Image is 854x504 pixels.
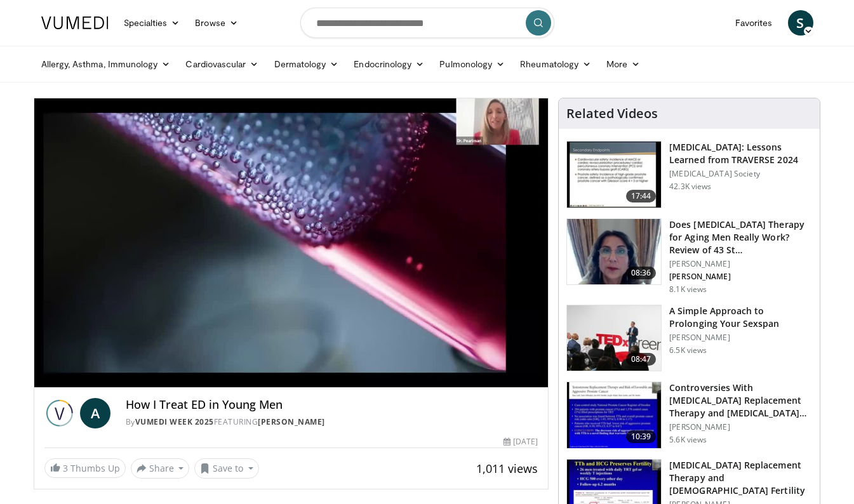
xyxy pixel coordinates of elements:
[41,17,109,29] img: VuMedi Logo
[669,435,707,445] p: 5.6K views
[566,106,658,121] h4: Related Videos
[116,10,188,36] a: Specialties
[669,141,812,166] h3: [MEDICAL_DATA]: Lessons Learned from TRAVERSE 2024
[258,416,325,427] a: [PERSON_NAME]
[669,169,812,179] p: [MEDICAL_DATA] Society
[126,416,538,428] div: By FEATURING
[669,459,812,497] h3: [MEDICAL_DATA] Replacement Therapy and [DEMOGRAPHIC_DATA] Fertility
[669,333,812,343] p: [PERSON_NAME]
[566,305,812,372] a: 08:47 A Simple Approach to Prolonging Your Sexspan [PERSON_NAME] 6.5K views
[135,416,214,427] a: Vumedi Week 2025
[187,10,246,36] a: Browse
[567,142,661,208] img: 1317c62a-2f0d-4360-bee0-b1bff80fed3c.150x105_q85_crop-smart_upscale.jpg
[346,51,432,77] a: Endocrinology
[34,51,178,77] a: Allergy, Asthma, Immunology
[194,458,259,479] button: Save to
[728,10,780,36] a: Favorites
[512,51,599,77] a: Rheumatology
[34,98,549,388] video-js: Video Player
[626,190,657,202] span: 17:44
[669,381,812,420] h3: Controversies With [MEDICAL_DATA] Replacement Therapy and [MEDICAL_DATA] Can…
[626,267,657,279] span: 08:36
[44,398,75,428] img: Vumedi Week 2025
[476,461,538,476] span: 1,011 views
[626,353,657,366] span: 08:47
[63,462,68,474] span: 3
[567,305,661,371] img: c4bd4661-e278-4c34-863c-57c104f39734.150x105_q85_crop-smart_upscale.jpg
[669,218,812,256] h3: Does [MEDICAL_DATA] Therapy for Aging Men Really Work? Review of 43 St…
[566,218,812,295] a: 08:36 Does [MEDICAL_DATA] Therapy for Aging Men Really Work? Review of 43 St… [PERSON_NAME] [PERS...
[432,51,512,77] a: Pulmonology
[599,51,648,77] a: More
[300,8,554,38] input: Search topics, interventions
[669,259,812,269] p: [PERSON_NAME]
[566,141,812,208] a: 17:44 [MEDICAL_DATA]: Lessons Learned from TRAVERSE 2024 [MEDICAL_DATA] Society 42.3K views
[669,272,812,282] p: [PERSON_NAME]
[131,458,190,479] button: Share
[669,305,812,330] h3: A Simple Approach to Prolonging Your Sexspan
[669,182,711,192] p: 42.3K views
[80,398,110,428] a: A
[788,10,813,36] a: S
[504,436,538,448] div: [DATE]
[126,398,538,412] h4: How I Treat ED in Young Men
[669,422,812,432] p: [PERSON_NAME]
[567,219,661,285] img: 4d4bce34-7cbb-4531-8d0c-5308a71d9d6c.150x105_q85_crop-smart_upscale.jpg
[44,458,126,478] a: 3 Thumbs Up
[626,430,657,443] span: 10:39
[567,382,661,448] img: 418933e4-fe1c-4c2e-be56-3ce3ec8efa3b.150x105_q85_crop-smart_upscale.jpg
[566,381,812,449] a: 10:39 Controversies With [MEDICAL_DATA] Replacement Therapy and [MEDICAL_DATA] Can… [PERSON_NAME]...
[669,284,707,295] p: 8.1K views
[669,345,707,355] p: 6.5K views
[267,51,347,77] a: Dermatology
[178,51,266,77] a: Cardiovascular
